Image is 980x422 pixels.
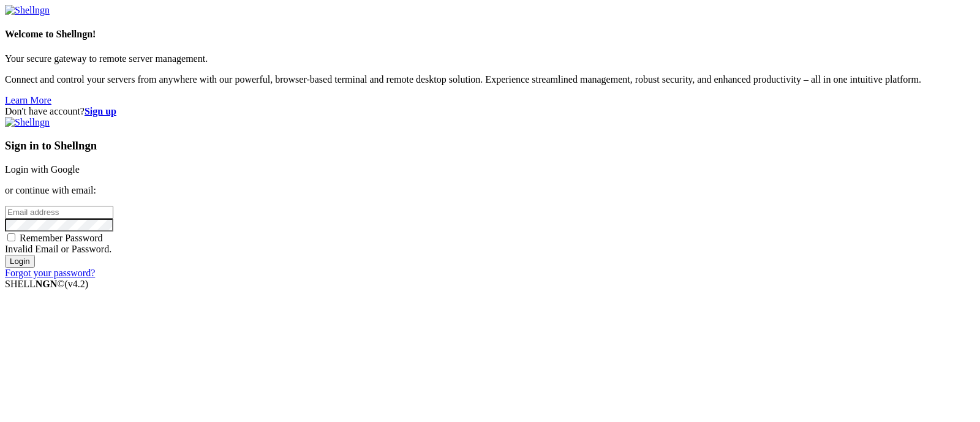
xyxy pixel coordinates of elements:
h4: Welcome to Shellngn! [5,29,975,40]
div: Invalid Email or Password. [5,244,975,255]
input: Remember Password [7,233,15,241]
div: Don't have account? [5,106,975,117]
input: Login [5,255,35,268]
span: Remember Password [20,233,103,243]
a: Forgot your password? [5,268,95,278]
span: SHELL © [5,279,88,289]
a: Learn More [5,95,51,105]
img: Shellngn [5,5,50,16]
b: NGN [36,279,58,289]
img: Shellngn [5,117,50,128]
p: or continue with email: [5,185,975,196]
a: Sign up [85,106,116,116]
span: 4.2.0 [65,279,89,289]
a: Login with Google [5,164,80,175]
h3: Sign in to Shellngn [5,139,975,153]
input: Email address [5,206,113,219]
p: Your secure gateway to remote server management. [5,53,975,64]
p: Connect and control your servers from anywhere with our powerful, browser-based terminal and remo... [5,74,975,85]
